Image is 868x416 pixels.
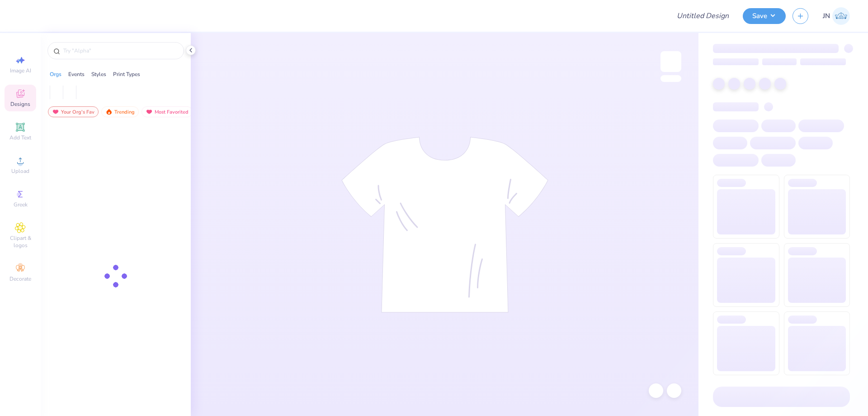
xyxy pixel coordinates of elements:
[10,100,30,108] span: Designs
[341,137,548,313] img: tee-skeleton.svg
[9,275,31,282] span: Decorate
[14,201,28,208] span: Greek
[48,106,99,117] div: Your Org's Fav
[823,7,850,25] a: JN
[10,67,31,74] span: Image AI
[62,46,178,55] input: Try "Alpha"
[105,109,113,115] img: trending.gif
[113,70,140,78] div: Print Types
[146,109,153,115] img: most_fav.gif
[142,106,193,117] div: Most Favorited
[68,70,85,78] div: Events
[823,11,830,21] span: JN
[91,70,106,78] div: Styles
[743,8,786,24] button: Save
[52,109,59,115] img: most_fav.gif
[50,70,61,78] div: Orgs
[670,7,736,25] input: Untitled Design
[5,234,36,249] span: Clipart & logos
[832,7,850,25] img: Jacky Noya
[9,134,31,141] span: Add Text
[11,167,29,175] span: Upload
[101,106,139,117] div: Trending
